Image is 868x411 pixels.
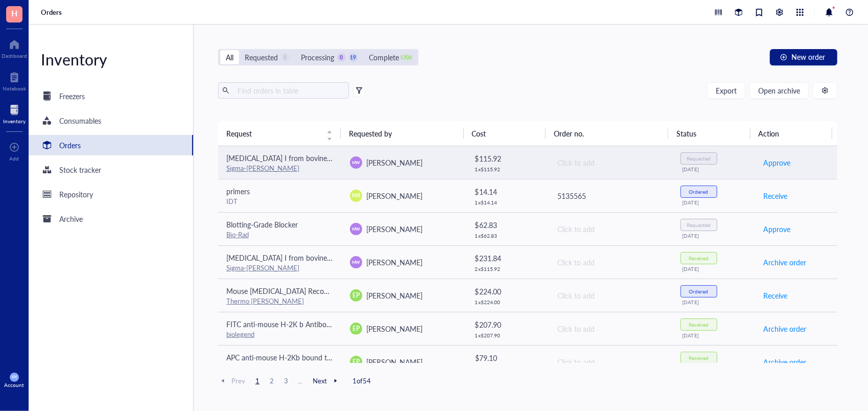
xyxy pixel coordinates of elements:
[475,186,541,197] div: $ 14.14
[226,286,416,296] span: Mouse [MEDICAL_DATA] Recombinant Protein, PeproTech®
[226,52,233,63] div: All
[218,49,418,65] div: segmented control
[557,190,664,201] div: 5135565
[353,376,371,385] span: 1 of 54
[763,323,806,334] span: Archive order
[475,233,541,239] div: 1 x $ 62.83
[280,376,292,385] span: 3
[226,352,394,362] span: APC anti-mouse H-2Kb bound to SIINFEKL Antibody
[687,155,711,162] div: Requested
[683,266,747,272] div: [DATE]
[245,52,278,63] div: Requested
[3,102,26,124] a: Inventory
[475,266,541,272] div: 2 x $ 115.92
[548,245,672,279] td: Click to add
[683,166,747,172] div: [DATE]
[683,233,747,239] div: [DATE]
[5,382,25,388] div: Account
[3,118,26,124] div: Inventory
[2,53,27,59] div: Dashboard
[548,146,672,179] td: Click to add
[226,230,249,239] a: Bio-Rad
[763,290,787,301] span: Receive
[758,86,800,95] span: Open archive
[763,221,791,237] button: Approve
[10,155,19,162] div: Add
[475,153,541,164] div: $ 115.92
[689,288,709,294] div: Ordered
[763,354,807,370] button: Archive order
[689,322,709,328] div: Received
[763,190,787,201] span: Receive
[689,355,709,361] div: Received
[475,253,541,264] div: $ 231.84
[226,319,334,329] span: FITC anti-mouse H-2K b Antibody
[402,53,411,62] div: 1306
[716,86,737,95] span: Export
[763,321,807,337] button: Archive order
[546,121,668,146] th: Order no.
[12,375,17,379] span: KM
[366,324,423,334] span: [PERSON_NAME]
[233,83,345,98] input: Find orders in table
[548,345,672,378] td: Click to add
[763,154,791,171] button: Approve
[668,121,750,146] th: Status
[548,179,672,212] td: 5135565
[689,189,709,195] div: Ordered
[294,376,307,385] span: ...
[763,223,790,235] span: Approve
[763,157,790,168] span: Approve
[475,199,541,205] div: 1 x $ 14.14
[41,8,64,17] a: Orders
[29,159,193,180] a: Stock tracker
[226,329,254,339] a: biolegend
[341,121,463,146] th: Requested by
[763,188,788,204] button: Receive
[548,279,672,312] td: Click to add
[59,164,101,175] div: Stock tracker
[683,199,747,205] div: [DATE]
[59,115,101,126] div: Consumables
[59,189,93,200] div: Repository
[464,121,546,146] th: Cost
[226,263,299,272] a: Sigma-[PERSON_NAME]
[369,52,399,63] div: Complete
[352,159,360,166] span: MW
[557,290,664,301] div: Click to add
[557,323,664,334] div: Click to add
[763,287,788,304] button: Receive
[683,299,747,305] div: [DATE]
[557,356,664,368] div: Click to add
[475,319,541,330] div: $ 207.90
[475,332,541,338] div: 1 x $ 207.90
[763,257,806,268] span: Archive order
[366,357,423,367] span: [PERSON_NAME]
[352,192,360,199] span: MR
[557,157,664,168] div: Click to add
[337,53,346,62] div: 0
[226,186,250,196] span: primers
[29,135,193,155] a: Orders
[475,352,541,363] div: $ 79.10
[763,356,806,368] span: Archive order
[218,376,245,385] span: Prev
[749,82,809,99] button: Open archive
[548,212,672,245] td: Click to add
[29,209,193,229] a: Archive
[218,121,341,146] th: Request
[226,153,546,163] span: [MEDICAL_DATA] I from bovine pancreas,Type IV, lyophilized powder, ≥2,000 Kunitz units/mg protein
[366,157,423,168] span: [PERSON_NAME]
[59,213,83,224] div: Archive
[689,255,709,261] div: Received
[59,90,85,102] div: Freezers
[226,163,299,173] a: Sigma-[PERSON_NAME]
[707,82,745,99] button: Export
[366,191,423,201] span: [PERSON_NAME]
[349,53,358,62] div: 19
[281,53,290,62] div: 5
[29,110,193,131] a: Consumables
[366,290,423,301] span: [PERSON_NAME]
[763,254,807,270] button: Archive order
[313,376,340,385] span: Next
